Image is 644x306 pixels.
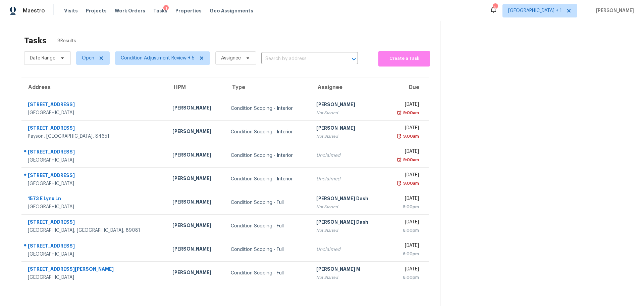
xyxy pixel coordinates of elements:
div: Condition Scoping - Full [231,199,306,206]
span: Projects [86,7,107,14]
span: [GEOGRAPHIC_DATA] + 1 [508,7,562,14]
input: Search by address [261,54,339,64]
button: Create a Task [378,51,430,67]
div: [DATE] [390,266,419,274]
div: [PERSON_NAME] [172,175,220,183]
div: Unclaimed [316,176,379,182]
div: Not Started [316,110,379,116]
div: Not Started [316,204,379,210]
th: Assignee [311,78,384,97]
div: 9:00am [402,157,419,163]
div: [DATE] [390,219,419,227]
div: [DATE] [390,125,419,133]
div: [PERSON_NAME] Dash [316,195,379,204]
span: Date Range [30,55,55,61]
div: [STREET_ADDRESS] [28,219,162,227]
span: Properties [175,7,202,14]
div: 5:00pm [390,204,419,210]
div: [GEOGRAPHIC_DATA] [28,204,162,210]
th: HPM [167,78,225,97]
div: [STREET_ADDRESS] [28,243,162,251]
div: [PERSON_NAME] [316,101,379,110]
div: [PERSON_NAME] [172,128,220,136]
div: [PERSON_NAME] [172,269,220,277]
div: [PERSON_NAME] [172,222,220,230]
div: 9:00am [402,110,419,116]
span: Geo Assignments [210,7,253,14]
span: [PERSON_NAME] [593,7,634,14]
div: Unclaimed [316,152,379,159]
div: 9:00am [402,133,419,140]
div: [DATE] [390,148,419,157]
div: Condition Scoping - Interior [231,176,306,182]
div: 6:00pm [390,251,419,257]
div: [STREET_ADDRESS] [28,172,162,180]
div: [STREET_ADDRESS] [28,101,162,110]
div: [PERSON_NAME] [316,125,379,133]
button: Open [349,54,359,64]
span: Tasks [153,8,167,13]
img: Overdue Alarm Icon [396,133,402,140]
span: Maestro [23,7,45,14]
div: Unclaimed [316,246,379,253]
div: Not Started [316,227,379,234]
span: Assignee [221,55,241,61]
div: Condition Scoping - Interior [231,129,306,135]
div: [PERSON_NAME] [172,246,220,254]
div: Not Started [316,274,379,281]
div: [PERSON_NAME] [172,199,220,207]
div: [DATE] [390,195,419,204]
div: [PERSON_NAME] M [316,266,379,274]
div: 6:00pm [390,274,419,281]
div: 6:00pm [390,227,419,234]
img: Overdue Alarm Icon [396,180,402,187]
th: Type [225,78,311,97]
div: [GEOGRAPHIC_DATA] [28,157,162,164]
span: 8 Results [57,38,76,44]
span: Work Orders [115,7,145,14]
div: Condition Scoping - Full [231,246,306,253]
div: Not Started [316,133,379,140]
div: 1 [163,5,169,12]
span: Condition Adjustment Review + 5 [121,55,195,61]
div: Payson, [GEOGRAPHIC_DATA], 84651 [28,133,162,140]
div: Condition Scoping - Interior [231,105,306,112]
div: [STREET_ADDRESS][PERSON_NAME] [28,266,162,274]
th: Due [384,78,429,97]
th: Address [21,78,167,97]
div: 6 [493,4,497,11]
div: [GEOGRAPHIC_DATA], [GEOGRAPHIC_DATA], 89081 [28,227,162,234]
div: [PERSON_NAME] [172,151,220,160]
div: [PERSON_NAME] Dash [316,219,379,227]
span: Visits [64,7,78,14]
div: [GEOGRAPHIC_DATA] [28,110,162,116]
div: Condition Scoping - Full [231,270,306,276]
div: [GEOGRAPHIC_DATA] [28,274,162,281]
img: Overdue Alarm Icon [396,157,402,163]
img: Overdue Alarm Icon [396,110,402,116]
div: [STREET_ADDRESS] [28,148,162,157]
div: [GEOGRAPHIC_DATA] [28,251,162,258]
span: Open [82,55,94,61]
div: [GEOGRAPHIC_DATA] [28,180,162,187]
div: Condition Scoping - Interior [231,152,306,159]
div: 1573 E Lynx Ln [28,195,162,204]
div: 9:00am [402,180,419,187]
div: [PERSON_NAME] [172,104,220,113]
div: [DATE] [390,242,419,251]
div: [DATE] [390,172,419,180]
div: Condition Scoping - Full [231,223,306,229]
span: Create a Task [382,55,427,62]
h2: Tasks [24,37,47,44]
div: [DATE] [390,101,419,110]
div: [STREET_ADDRESS] [28,125,162,133]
